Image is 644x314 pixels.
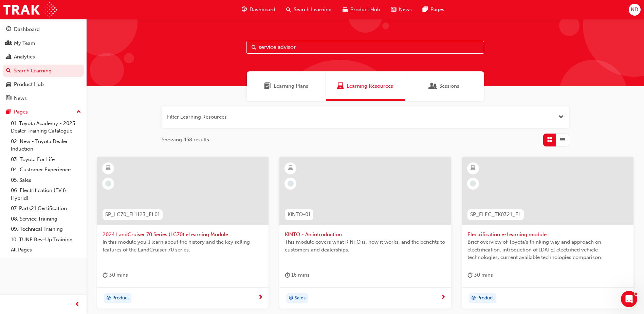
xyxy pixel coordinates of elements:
span: Search [252,43,256,51]
span: Dashboard [250,6,275,14]
span: SP_LC70_FL1123_EL01 [105,211,160,219]
span: Grid [547,136,552,144]
span: Learning Resources [337,82,344,90]
span: Sessions [430,82,437,90]
div: News [14,94,27,102]
a: KINTO-01KINTO - An introductionThis module covers what KINTO is, how it works, and the benefits t... [279,157,451,309]
span: pages-icon [423,5,428,14]
a: Search Learning [3,65,84,77]
span: ND [631,6,638,14]
div: Pages [14,108,28,116]
a: car-iconProduct Hub [337,3,386,17]
span: List [560,136,565,144]
a: SP_LC70_FL1123_EL012024 LandCruiser 70 Series (LC70) eLearning ModuleIn this module you'll learn ... [97,157,269,309]
span: next-icon [441,295,446,301]
a: My Team [3,37,84,50]
span: car-icon [343,5,348,14]
a: Learning PlansLearning Plans [247,71,326,101]
span: News [399,6,412,14]
a: search-iconSearch Learning [281,3,337,17]
span: pages-icon [6,109,11,115]
a: Product Hub [3,78,84,91]
span: Pages [430,6,444,14]
button: Pages [3,106,84,118]
span: chart-icon [6,54,11,60]
a: SP_ELEC_TK0321_ELElectrification e-Learning moduleBrief overview of Toyota’s thinking way and app... [462,157,633,309]
span: Learning Resources [347,82,393,90]
span: up-icon [76,108,81,117]
a: pages-iconPages [417,3,450,17]
a: Dashboard [3,23,84,36]
img: Trak [3,2,57,17]
span: In this module you'll learn about the history and the key selling features of the LandCruiser 70 ... [103,238,263,254]
div: My Team [14,39,35,47]
a: 08. Service Training [8,214,84,224]
a: Learning ResourcesLearning Resources [326,71,405,101]
span: prev-icon [75,300,80,309]
a: guage-iconDashboard [236,3,281,17]
span: learningRecordVerb_NONE-icon [288,180,294,187]
span: Showing 458 results [162,136,209,144]
iframe: Intercom live chat [621,291,637,307]
a: 05. Sales [8,175,84,186]
a: 03. Toyota For Life [8,154,84,165]
span: car-icon [6,82,11,88]
span: KINTO-01 [288,211,311,219]
span: Product Hub [350,6,380,14]
span: news-icon [391,5,396,14]
span: learningResourceType_ELEARNING-icon [471,164,475,173]
span: KINTO - An introduction [285,231,445,239]
span: Search Learning [294,6,332,14]
span: learningRecordVerb_NONE-icon [105,180,111,187]
button: Open the filter [558,113,564,121]
span: next-icon [258,295,263,301]
span: guage-icon [242,5,247,14]
span: SP_ELEC_TK0321_EL [470,211,521,219]
span: learningRecordVerb_NONE-icon [470,180,476,187]
span: target-icon [289,294,293,303]
span: This module covers what KINTO is, how it works, and the benefits to customers and dealerships. [285,238,445,254]
span: duration-icon [285,271,290,279]
span: search-icon [6,68,11,74]
div: Product Hub [14,81,44,88]
span: Learning Plans [274,82,308,90]
div: Analytics [14,53,35,61]
span: target-icon [106,294,111,303]
a: 07. Parts21 Certification [8,203,84,214]
a: news-iconNews [386,3,417,17]
span: search-icon [286,5,291,14]
span: Brief overview of Toyota’s thinking way and approach on electrification, introduction of [DATE] e... [467,238,628,261]
span: Electrification e-Learning module [467,231,628,239]
a: 06. Electrification (EV & Hybrid) [8,185,84,203]
a: All Pages [8,245,84,255]
span: news-icon [6,95,11,102]
button: DashboardMy TeamAnalyticsSearch LearningProduct HubNews [3,22,84,106]
span: target-icon [471,294,476,303]
input: Search... [246,41,484,54]
span: Product [112,294,129,302]
span: Learning Plans [264,82,271,90]
a: News [3,92,84,105]
button: ND [629,4,641,16]
a: Analytics [3,51,84,63]
a: 10. TUNE Rev-Up Training [8,234,84,245]
div: 30 mins [103,271,128,279]
a: SessionsSessions [405,71,484,101]
span: people-icon [6,40,11,47]
span: duration-icon [467,271,473,279]
span: 2024 LandCruiser 70 Series (LC70) eLearning Module [103,231,263,239]
a: 04. Customer Experience [8,164,84,175]
span: Sessions [439,82,459,90]
span: learningResourceType_ELEARNING-icon [288,164,293,173]
a: 02. New - Toyota Dealer Induction [8,136,84,154]
div: 30 mins [467,271,493,279]
span: learningResourceType_ELEARNING-icon [106,164,111,173]
span: duration-icon [103,271,108,279]
div: Dashboard [14,25,40,33]
div: 16 mins [285,271,310,279]
span: Product [477,294,494,302]
span: Sales [295,294,306,302]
